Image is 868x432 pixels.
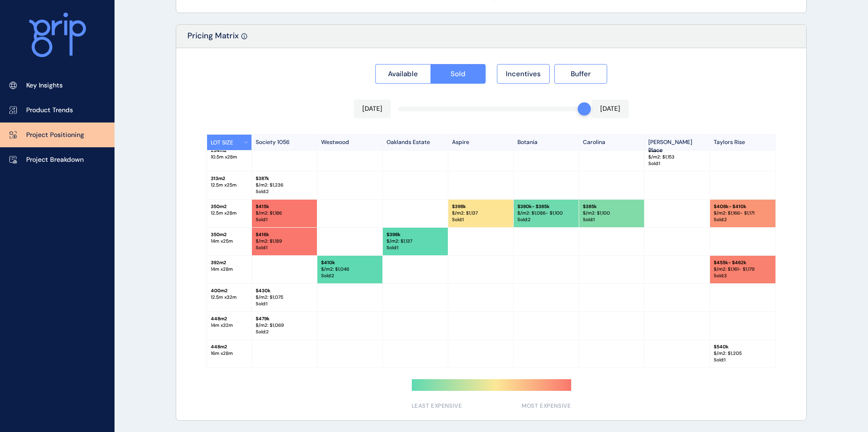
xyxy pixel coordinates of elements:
p: 448 m2 [211,344,248,350]
p: $/m2: $ 1,161 - $1,179 [714,266,772,273]
p: Sold : 1 [256,216,313,223]
p: Sold : 2 [517,216,575,223]
span: Buffer [571,69,591,79]
p: Sold : 1 [583,216,640,223]
p: 313 m2 [211,175,248,182]
p: $/m2: $ 1,137 [452,210,509,216]
p: Sold : 1 [714,357,772,363]
p: $/m2: $ 1,137 [387,238,444,245]
p: Sold : 1 [256,245,313,251]
p: 14 m x 28 m [211,266,248,273]
p: 350 m2 [211,203,248,210]
p: 12.5 m x 25 m [211,182,248,188]
p: 16 m x 28 m [211,350,248,357]
p: $ 416k [256,231,313,238]
p: $ 455k - $462k [714,259,772,266]
p: 400 m2 [211,288,248,294]
p: $/m2: $ 1,086 - $1,100 [517,210,575,216]
p: [DATE] [362,104,382,114]
p: $ 380k - $385k [517,203,575,210]
p: $/m2: $ 1,186 [256,210,313,216]
p: $ 540k [714,344,772,350]
p: Sold : 1 [256,301,313,307]
p: Project Positioning [26,130,84,140]
p: $/m2: $ 1,069 [256,322,313,329]
p: 392 m2 [211,259,248,266]
p: $ 415k [256,203,313,210]
p: Pricing Matrix [187,30,239,48]
p: 14 m x 25 m [211,238,248,245]
p: Project Breakdown [26,155,84,165]
p: Sold : 1 [387,245,444,251]
p: $ 385k [583,203,640,210]
span: Sold [451,69,466,79]
p: Aspire [448,135,514,150]
p: Westwood [317,135,383,150]
p: $ 339k [648,147,706,154]
span: Available [388,69,418,79]
p: Society 1056 [252,135,317,150]
p: 14 m x 32 m [211,322,248,329]
p: $ 387k [256,175,313,182]
p: $ 398k [452,203,509,210]
p: Taylors Rise [710,135,775,150]
p: $ 430k [256,288,313,294]
button: Incentives [497,64,550,84]
p: [DATE] [600,104,620,114]
p: $/m2: $ 1,236 [256,182,313,188]
button: Available [375,64,430,84]
p: 294 m2 [211,147,248,154]
p: $ 479k [256,316,313,322]
p: $/m2: $ 1,166 - $1,171 [714,210,772,216]
span: Incentives [506,69,541,79]
p: $/m2: $ 1,153 [648,154,706,160]
p: $/m2: $ 1,075 [256,294,313,301]
p: Oaklands Estate [383,135,448,150]
p: Sold : 1 [648,160,706,167]
p: Sold : 3 [714,273,772,279]
p: Product Trends [26,106,73,115]
p: [PERSON_NAME] Place [645,135,710,150]
span: MOST EXPENSIVE [522,402,571,410]
p: $/m2: $ 1,046 [321,266,379,273]
p: $ 408k - $410k [714,203,772,210]
p: Sold : 1 [452,216,509,223]
p: Sold : 2 [256,188,313,195]
p: 12.5 m x 28 m [211,210,248,216]
p: Sold : 2 [256,329,313,335]
p: Sold : 2 [321,273,379,279]
p: $/m2: $ 1,100 [583,210,640,216]
p: $ 410k [321,259,379,266]
p: Sold : 2 [714,216,772,223]
p: $ 398k [387,231,444,238]
p: $/m2: $ 1,189 [256,238,313,245]
p: $/m2: $ 1,205 [714,350,772,357]
p: Carolina [579,135,645,150]
button: Buffer [554,64,607,84]
span: LEAST EXPENSIVE [412,402,462,410]
p: Botania [514,135,579,150]
p: Key Insights [26,81,63,90]
button: Sold [430,64,486,84]
button: LOT SIZE [207,135,252,150]
p: 350 m2 [211,231,248,238]
p: 12.5 m x 32 m [211,294,248,301]
p: 10.5 m x 28 m [211,154,248,160]
p: 448 m2 [211,316,248,322]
